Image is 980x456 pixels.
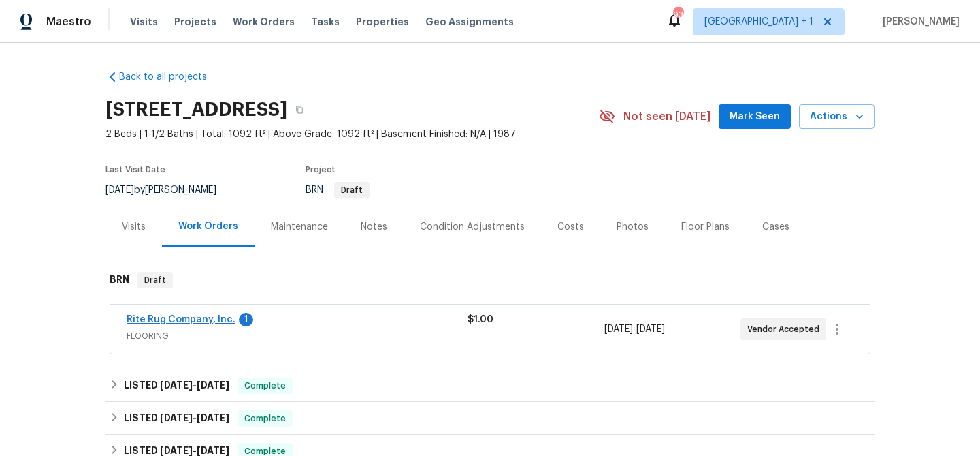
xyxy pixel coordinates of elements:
[425,15,514,29] span: Geo Assignments
[197,413,229,423] span: [DATE]
[673,8,683,22] div: 93
[468,315,493,324] span: $1.00
[233,15,295,29] span: Work Orders
[197,446,229,455] span: [DATE]
[130,15,158,29] span: Visits
[105,185,134,195] span: [DATE]
[271,220,328,234] div: Maintenance
[306,185,370,195] span: BRN
[747,322,825,336] span: Vendor Accepted
[105,182,233,198] div: by [PERSON_NAME]
[124,410,229,427] h6: LISTED
[239,379,291,393] span: Complete
[160,413,193,423] span: [DATE]
[105,402,875,435] div: LISTED [DATE]-[DATE]Complete
[306,166,336,174] span: Project
[311,17,340,27] span: Tasks
[239,412,291,425] span: Complete
[127,315,235,324] a: Rite Rug Company, Inc.
[617,220,649,234] div: Photos
[122,220,146,234] div: Visits
[636,324,665,334] span: [DATE]
[110,272,129,288] h6: BRN
[877,15,960,29] span: [PERSON_NAME]
[681,220,730,234] div: Floor Plans
[356,15,409,29] span: Properties
[361,220,387,234] div: Notes
[178,219,238,233] div: Work Orders
[174,15,216,29] span: Projects
[105,258,875,302] div: BRN Draft
[160,446,193,455] span: [DATE]
[105,127,599,141] span: 2 Beds | 1 1/2 Baths | Total: 1092 ft² | Above Grade: 1092 ft² | Basement Finished: N/A | 1987
[604,322,665,336] span: -
[762,220,789,234] div: Cases
[287,97,312,122] button: Copy Address
[623,110,710,123] span: Not seen [DATE]
[730,108,780,125] span: Mark Seen
[139,273,171,287] span: Draft
[239,313,253,326] div: 1
[105,103,287,117] h2: [STREET_ADDRESS]
[105,166,165,174] span: Last Visit Date
[105,70,236,84] a: Back to all projects
[557,220,584,234] div: Costs
[799,104,875,130] button: Actions
[160,446,229,455] span: -
[160,380,193,390] span: [DATE]
[604,324,633,334] span: [DATE]
[46,15,91,29] span: Maestro
[160,380,229,390] span: -
[336,186,368,194] span: Draft
[704,15,813,29] span: [GEOGRAPHIC_DATA] + 1
[105,369,875,402] div: LISTED [DATE]-[DATE]Complete
[197,380,229,390] span: [DATE]
[719,104,791,130] button: Mark Seen
[127,329,468,343] span: FLOORING
[420,220,525,234] div: Condition Adjustments
[810,108,864,125] span: Actions
[160,413,229,423] span: -
[124,378,229,394] h6: LISTED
